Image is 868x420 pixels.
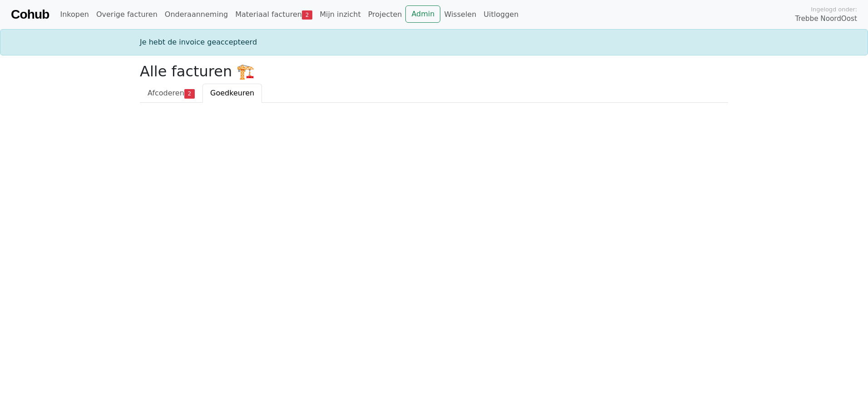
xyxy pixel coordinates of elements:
[134,37,734,48] div: Je hebt de invoice geaccepteerd
[140,84,202,103] a: Afcoderen2
[93,5,161,24] a: Overige facturen
[811,5,857,14] span: Ingelogd onder:
[140,63,728,80] h2: Alle facturen 🏗️
[440,5,480,24] a: Wisselen
[148,89,184,97] span: Afcoderen
[480,5,522,24] a: Uitloggen
[365,5,406,24] a: Projecten
[795,14,857,24] span: Trebbe NoordOost
[184,89,195,98] span: 2
[11,4,49,25] a: Cohub
[161,5,232,24] a: Onderaanneming
[210,89,254,97] span: Goedkeuren
[302,10,312,20] span: 2
[316,5,365,24] a: Mijn inzicht
[405,5,440,23] a: Admin
[56,5,92,24] a: Inkopen
[232,5,316,24] a: Materiaal facturen2
[202,84,262,103] a: Goedkeuren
